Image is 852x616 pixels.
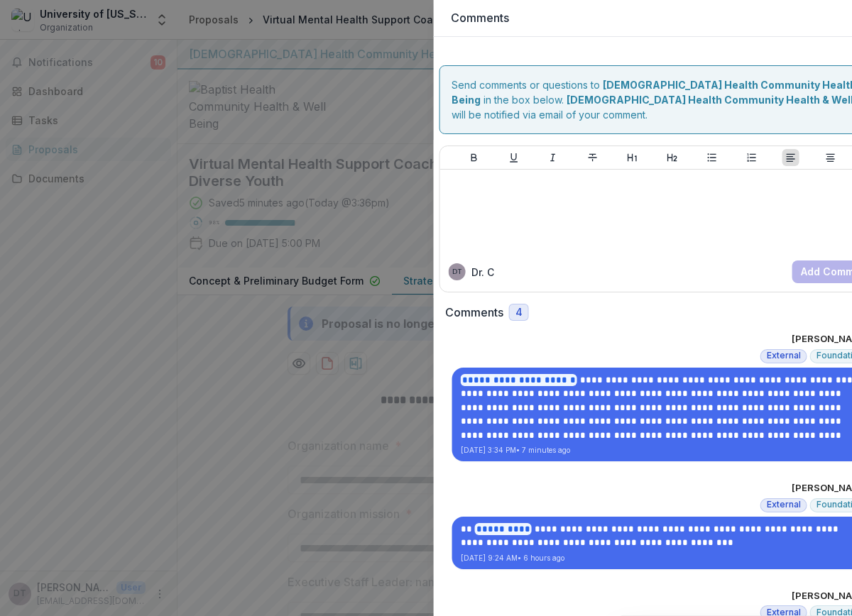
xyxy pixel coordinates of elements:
[452,268,462,275] div: Dr. Carolyn M. Tucker
[703,149,720,166] button: Bullet List
[743,149,760,166] button: Ordered List
[471,265,494,280] p: Dr. C
[624,149,641,166] button: Heading 1
[465,149,482,166] button: Bold
[822,149,839,166] button: Align Center
[445,306,503,319] h2: Comments
[664,149,681,166] button: Heading 2
[545,149,562,166] button: Italicize
[584,149,601,166] button: Strike
[767,500,801,510] span: External
[505,149,522,166] button: Underline
[515,307,523,319] span: 4
[782,149,799,166] button: Align Left
[767,351,801,361] span: External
